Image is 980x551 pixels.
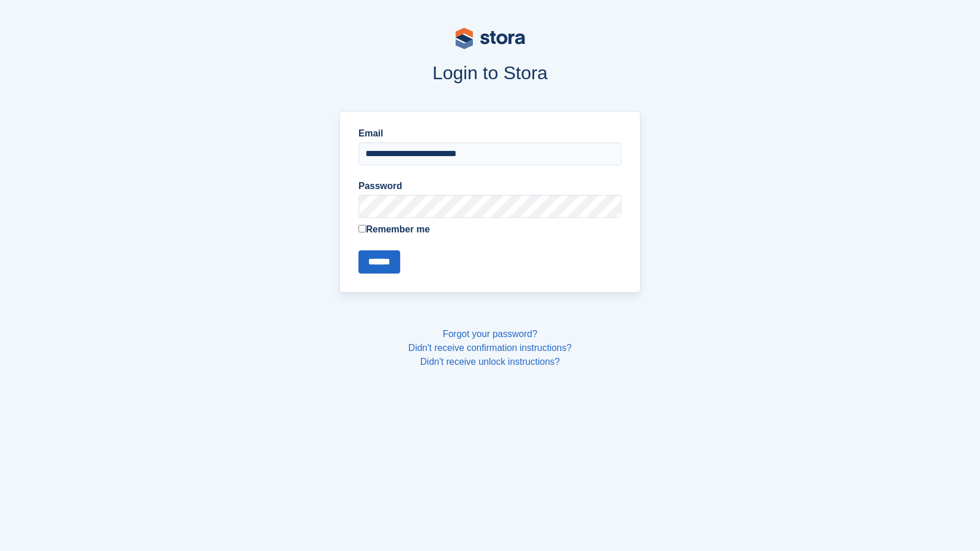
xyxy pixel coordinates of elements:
a: Forgot your password? [443,329,538,339]
a: Didn't receive unlock instructions? [420,357,560,367]
label: Email [358,127,622,140]
a: Didn't receive confirmation instructions? [408,343,571,353]
label: Remember me [358,223,622,236]
h1: Login to Stora [119,62,861,83]
input: Remember me [358,225,366,232]
label: Password [358,179,622,193]
img: stora-logo-53a41332b3708ae10de48c4981b4e9114cc0af31d8433b30ea865607fb682f29.svg [456,28,525,49]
